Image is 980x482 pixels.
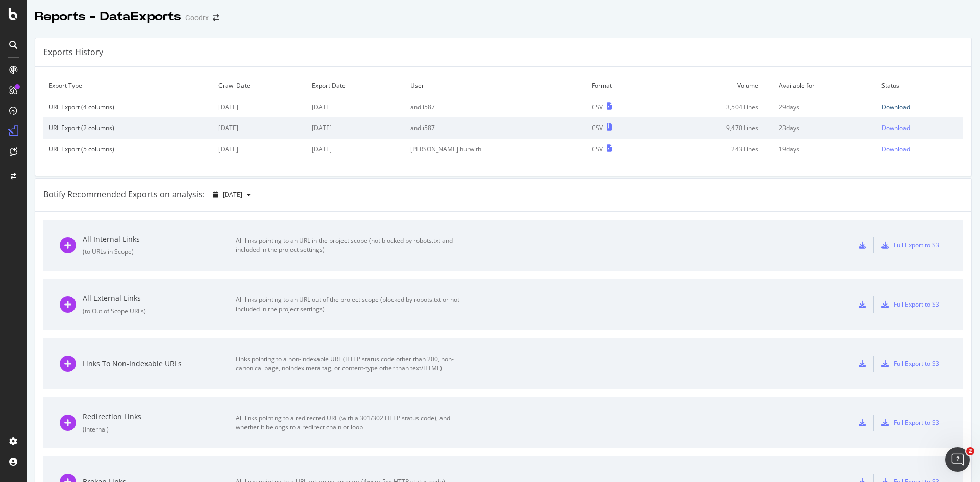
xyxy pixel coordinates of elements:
button: [DATE] [209,187,255,203]
div: s3-export [881,301,889,308]
td: Status [876,75,963,96]
div: All links pointing to an URL in the project scope (not blocked by robots.txt and included in the ... [236,236,465,255]
td: 29 days [774,96,876,118]
div: CSV [592,123,603,132]
td: [DATE] [307,96,405,118]
div: Download [881,103,910,111]
div: Exports History [43,46,103,58]
div: s3-export [881,360,889,367]
td: 243 Lines [656,139,774,160]
td: [DATE] [213,117,307,138]
iframe: Intercom live chat [945,447,970,472]
a: Download [881,145,958,154]
div: ( Internal ) [83,425,236,434]
span: 2 [966,447,974,455]
div: Botify Recommended Exports on analysis: [43,189,205,200]
div: Links To Non-Indexable URLs [83,359,236,369]
td: andli587 [405,96,586,118]
div: s3-export [881,419,889,426]
div: Goodrx [185,13,209,23]
div: Full Export to S3 [894,241,939,249]
div: Full Export to S3 [894,418,939,427]
td: Format [586,75,656,96]
td: Volume [656,75,774,96]
td: 23 days [774,117,876,138]
div: csv-export [859,419,866,426]
div: csv-export [859,360,866,367]
td: Export Date [307,75,405,96]
div: arrow-right-arrow-left [213,14,219,21]
div: ( to Out of Scope URLs ) [83,307,236,315]
td: Available for [774,75,876,96]
div: All Internal Links [83,234,236,244]
a: Download [881,123,958,132]
div: Download [881,123,910,132]
span: 2025 Aug. 8th [223,190,242,199]
a: Download [881,103,958,111]
td: 3,504 Lines [656,96,774,118]
td: User [405,75,586,96]
div: Links pointing to a non-indexable URL (HTTP status code other than 200, non-canonical page, noind... [236,354,465,373]
div: URL Export (2 columns) [48,123,208,132]
td: 9,470 Lines [656,117,774,138]
div: CSV [592,145,603,154]
td: 19 days [774,139,876,160]
div: Full Export to S3 [894,359,939,368]
div: Reports - DataExports [35,8,181,26]
td: Export Type [43,75,213,96]
td: [DATE] [213,96,307,118]
div: URL Export (4 columns) [48,103,208,111]
td: [PERSON_NAME].hurwith [405,139,586,160]
div: csv-export [859,301,866,308]
td: [DATE] [307,117,405,138]
div: Full Export to S3 [894,300,939,309]
div: csv-export [859,242,866,249]
td: andli587 [405,117,586,138]
td: Crawl Date [213,75,307,96]
td: [DATE] [307,139,405,160]
div: All links pointing to an URL out of the project scope (blocked by robots.txt or not included in t... [236,295,465,314]
div: CSV [592,103,603,111]
div: s3-export [881,242,889,249]
div: All links pointing to a redirected URL (with a 301/302 HTTP status code), and whether it belongs ... [236,414,465,432]
div: ( to URLs in Scope ) [83,247,236,256]
div: Download [881,145,910,154]
td: [DATE] [213,139,307,160]
div: All External Links [83,293,236,303]
div: Redirection Links [83,412,236,422]
div: URL Export (5 columns) [48,145,208,154]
